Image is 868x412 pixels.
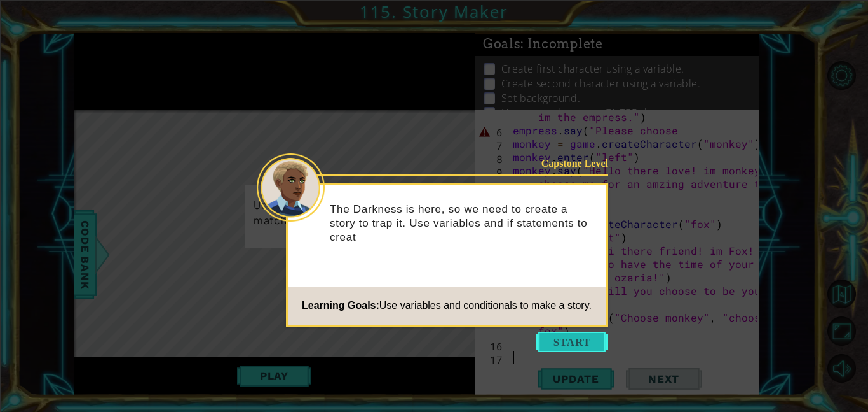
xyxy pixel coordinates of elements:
div: Rename [5,74,863,85]
div: Move To ... [5,85,863,97]
div: Sort New > Old [5,17,863,28]
div: Delete [5,39,863,51]
span: Use variables and conditionals to make a story. [379,300,592,311]
div: Options [5,51,863,62]
button: Start [536,332,608,352]
p: The Darkness is here, so we need to create a story to trap it. Use variables and if statements to... [330,202,597,245]
div: Move To ... [5,28,863,39]
div: Sign out [5,62,863,74]
span: Learning Goals: [302,300,379,311]
div: Capstone Level [527,157,608,170]
div: Sort A > Z [5,5,863,17]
